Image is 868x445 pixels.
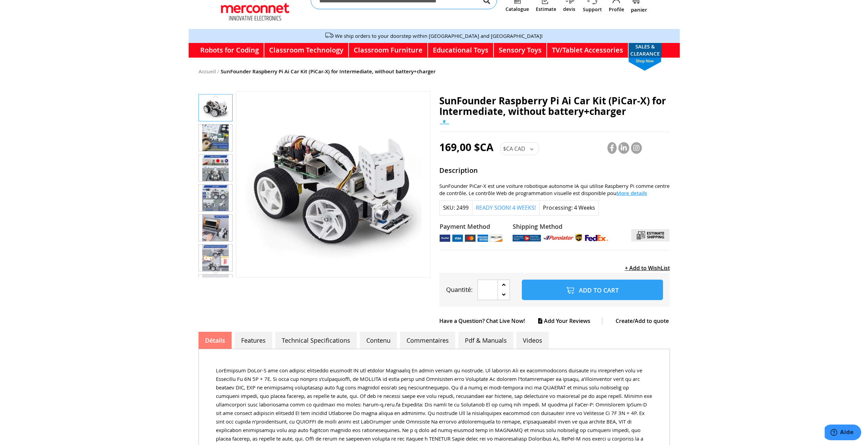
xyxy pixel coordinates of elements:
strong: Description [439,166,670,177]
a: Estimate [536,6,556,12]
a: Educational Toys [428,43,494,58]
span: panier [631,7,647,12]
img: SunFounder Raspberry Pi Ai Car Kit (PiCar-X) for Intermediate, without battery+charger [199,184,232,211]
a: Sensory Toys [494,43,547,58]
span: 169,00 $CA [439,140,494,154]
span: Quantité: [446,285,473,294]
div: SunFounder PiCar-X est une voiture robotique autonome IA qui utilise Raspberry Pi comme centre de... [439,182,670,197]
span: SunFounder Raspberry Pi Ai Car Kit (PiCar-X) for Intermediate, without battery+charger [439,94,666,118]
a: We ship orders to your doorstep within [GEOGRAPHIC_DATA] and [GEOGRAPHIC_DATA]! [335,32,543,39]
div: SunFounder Raspberry Pi Ai Car Kit (PiCar-X) for Intermediate, without battery+charger [198,121,233,151]
div: 4 Weeks [574,204,595,212]
a: Contenu [360,332,397,349]
a: Profile [609,6,624,13]
a: Have a Question? Chat Live Now! [439,317,537,325]
strong: Shipping Method [513,222,608,231]
span: Add to Cart [579,286,619,294]
div: SunFounder Raspberry Pi Ai Car Kit (PiCar-X) for Intermediate, without battery+charger [198,91,233,121]
img: calculate estimate shipping [631,229,670,241]
span: Ready Soon! 4 Weeks! [476,204,536,211]
span: More details [616,190,647,197]
span: $CA [503,145,513,152]
a: Catalogue [505,6,529,12]
a: Classroom Furniture [349,43,428,58]
a: SALES & CLEARANCEshop now [629,43,662,58]
img: SunFounder Raspberry Pi Ai Car Kit (PiCar-X) for Intermediate, without battery+charger [199,124,232,151]
a: Videos [516,332,549,349]
a: Accueil [198,68,216,75]
img: SunFounder Raspberry Pi Ai Car Kit (PiCar-X) for Intermediate, without battery+charger [199,154,232,181]
strong: SunFounder Raspberry Pi Ai Car Kit (PiCar-X) for Intermediate, without battery+charger [221,68,436,75]
img: SunFounder Raspberry Pi Ai Car Kit (PiCar-X) for Intermediate, without battery+charger [199,275,232,301]
a: Robots for Coding [195,43,264,58]
strong: Processing [543,204,573,211]
iframe: Ouvre un widget dans lequel vous pouvez chatter avec l’un de nos agents [825,425,861,442]
a: Classroom Technology [264,43,349,58]
div: $CA CAD [500,142,539,155]
button: Add to Cart [522,280,663,300]
a: Add Your Reviews [538,317,602,325]
div: SunFounder Raspberry Pi Ai Car Kit (PiCar-X) for Intermediate, without battery+charger [198,241,233,271]
strong: SKU [443,204,455,211]
a: + Add to WishList [625,264,670,272]
a: TV/Tablet Accessories [547,43,629,58]
img: SunFounder Raspberry Pi Ai Car Kit (PiCar-X) for Intermediate, without battery+charger [199,94,232,121]
div: SunFounder Raspberry Pi Ai Car Kit (PiCar-X) for Intermediate, without battery+charger [198,181,233,211]
a: Support [583,6,602,13]
span: CAD [514,145,525,152]
a: Features [235,332,272,349]
a: Détails [198,332,232,349]
span: shop now [625,58,665,71]
img: SunFounder Raspberry Pi Ai Car Kit (PiCar-X) for Intermediate, without battery+charger [199,244,232,271]
a: Technical Specifications [275,332,357,349]
div: SunFounder Raspberry Pi Ai Car Kit (PiCar-X) for Intermediate, without battery+charger [198,211,233,241]
a: SunFounder [439,122,450,129]
img: SunFounder Raspberry Pi Ai Car Kit (PiCar-X) for Intermediate, without battery+charger [245,92,421,277]
div: SunFounder Raspberry Pi Ai Car Kit (PiCar-X) for Intermediate, without battery+charger [198,271,233,301]
strong: Payment Method [440,222,503,231]
a: Commentaires [400,332,455,349]
img: SunFounder Raspberry Pi Ai Car Kit (PiCar-X) for Intermediate, without battery+charger [199,214,232,241]
a: Pdf & Manuals [458,332,513,349]
a: Create/Add to quote [604,317,669,325]
div: 2499 [456,204,469,212]
img: SunFounder [439,117,450,127]
div: SunFounder Raspberry Pi Ai Car Kit (PiCar-X) for Intermediate, without battery+charger [198,151,233,181]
